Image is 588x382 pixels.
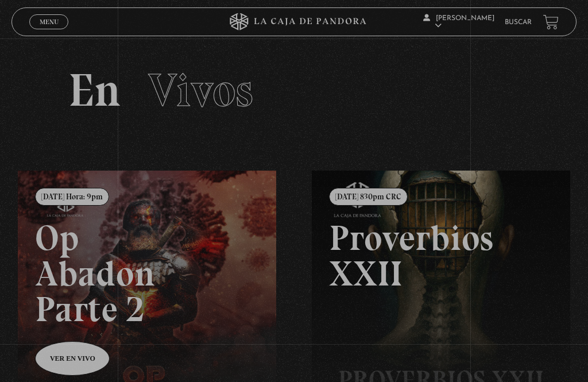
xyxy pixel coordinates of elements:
[40,18,59,25] span: Menu
[505,19,532,26] a: Buscar
[68,67,520,113] h2: En
[148,63,253,118] span: Vivos
[36,28,63,36] span: Cerrar
[423,15,494,29] span: [PERSON_NAME]
[543,14,559,30] a: View your shopping cart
